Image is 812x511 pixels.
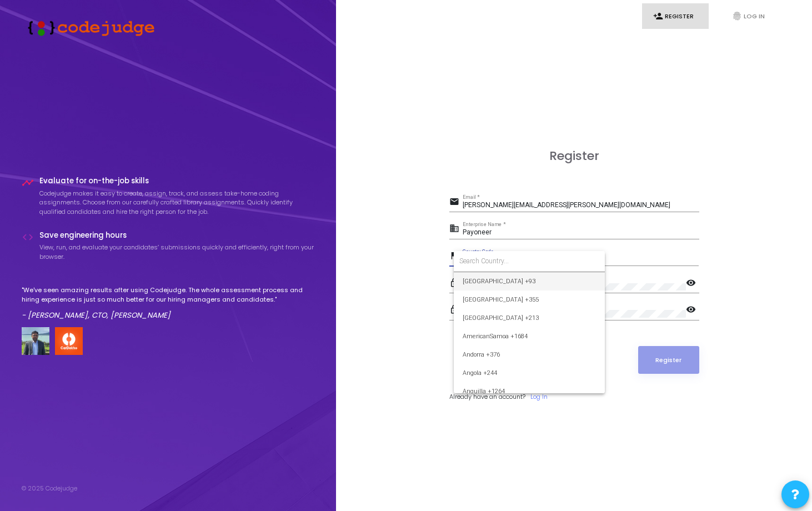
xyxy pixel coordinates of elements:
span: [GEOGRAPHIC_DATA] +93 [463,272,596,290]
input: Search Country... [459,256,599,266]
span: Anguilla +1264 [463,382,596,400]
span: Angola +244 [463,364,596,382]
span: [GEOGRAPHIC_DATA] +355 [463,290,596,309]
span: AmericanSamoa +1684 [463,327,596,345]
span: [GEOGRAPHIC_DATA] +213 [463,309,596,327]
span: Andorra +376 [463,345,596,364]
